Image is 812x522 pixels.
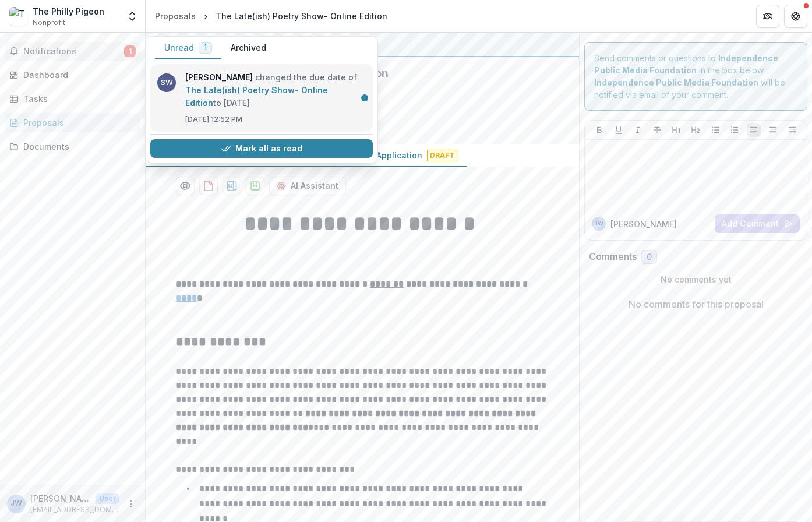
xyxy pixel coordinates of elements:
[766,123,780,137] button: Align Center
[594,221,603,227] div: Jacob Winterstein
[584,42,807,111] div: Send comments or questions to in the box below. will be notified via email of your comment.
[23,140,131,153] div: Documents
[124,45,136,57] span: 1
[150,8,200,24] a: Proposals
[708,123,722,137] button: Bullet List
[155,10,196,22] div: Proposals
[269,177,346,195] button: AI Assistant
[221,37,276,59] button: Archived
[33,17,65,28] span: Nonprofit
[785,123,799,137] button: Align Right
[155,37,221,59] button: Unread
[784,5,807,28] button: Get Help
[629,297,764,311] p: No comments for this proposal
[756,5,779,28] button: Partners
[23,69,131,81] div: Dashboard
[124,5,140,28] button: Open entity switcher
[10,500,22,507] div: Jacob Winterstein
[715,214,800,233] button: Add Comment
[185,71,366,110] p: changed the due date of to [DATE]
[594,77,758,87] strong: Independence Public Media Foundation
[23,47,124,57] span: Notifications
[30,505,119,515] p: [EMAIL_ADDRESS][DOMAIN_NAME]
[30,492,91,505] p: [PERSON_NAME]
[592,123,606,137] button: Bold
[223,177,241,195] button: download-proposal
[610,218,677,230] p: [PERSON_NAME]
[23,117,131,129] div: Proposals
[96,493,119,504] p: User
[9,7,28,26] img: The Philly Pigeon
[204,43,207,51] span: 1
[176,177,195,195] button: Preview e4575a69-e7ee-4f2e-9d27-fb1819d9d52c-0.pdf
[5,89,140,108] a: Tasks
[5,113,140,132] a: Proposals
[669,123,683,137] button: Heading 1
[5,42,140,61] button: Notifications1
[631,123,645,137] button: Italicize
[612,123,626,137] button: Underline
[216,10,387,22] div: The Late(ish) Poetry Show- Online Edition
[33,5,104,17] div: The Philly Pigeon
[589,273,803,285] p: No comments yet
[689,123,702,137] button: Heading 2
[650,123,664,137] button: Strike
[747,123,761,137] button: Align Left
[124,497,138,511] button: More
[589,251,637,262] h2: Comments
[728,123,742,137] button: Ordered List
[150,139,373,158] button: Mark all as read
[150,8,392,24] nav: breadcrumb
[199,177,218,195] button: download-proposal
[185,85,328,108] a: The Late(ish) Poetry Show- Online Edition
[427,150,457,161] span: Draft
[246,177,264,195] button: download-proposal
[5,65,140,84] a: Dashboard
[647,252,652,262] span: 0
[23,93,131,105] div: Tasks
[5,137,140,156] a: Documents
